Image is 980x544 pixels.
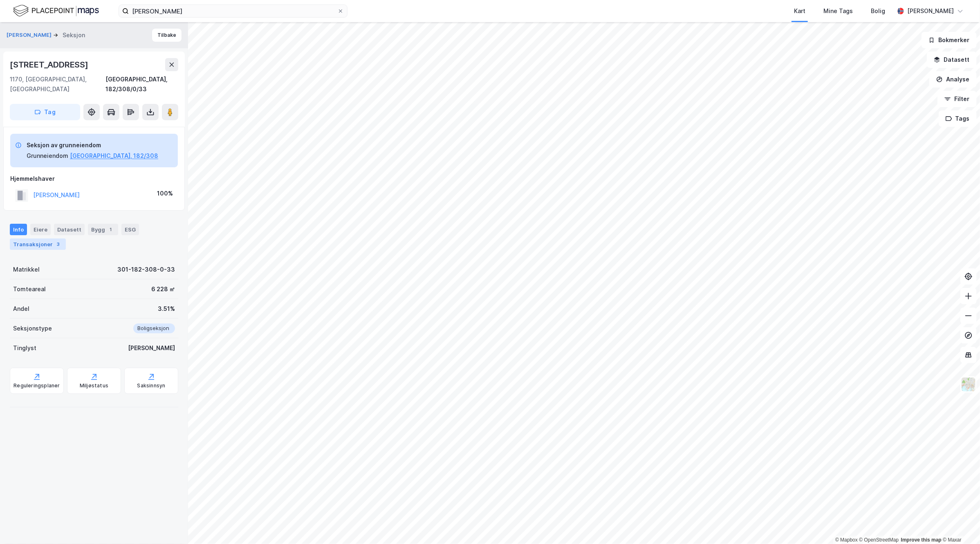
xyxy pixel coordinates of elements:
[10,74,105,94] div: 1170, [GEOGRAPHIC_DATA], [GEOGRAPHIC_DATA]
[158,304,175,314] div: 3.51%
[88,224,118,235] div: Bygg
[13,324,52,333] div: Seksjonstype
[927,52,977,68] button: Datasett
[835,537,858,543] a: Mapbox
[13,4,99,18] img: logo.f888ab2527a4732fd821a326f86c7f29.svg
[901,537,942,543] a: Improve this map
[871,6,885,16] div: Bolig
[128,343,175,353] div: [PERSON_NAME]
[10,104,80,120] button: Tag
[939,505,980,544] iframe: Chat Widget
[27,140,158,150] div: Seksjon av grunneiendom
[27,151,68,161] div: Grunneiendom
[30,224,51,235] div: Eiere
[54,240,63,248] div: 3
[54,224,85,235] div: Datasett
[121,224,139,235] div: ESG
[937,91,977,107] button: Filter
[10,58,90,71] div: [STREET_ADDRESS]
[794,6,805,16] div: Kart
[922,32,977,48] button: Bokmerker
[107,225,115,234] div: 1
[823,6,853,16] div: Mine Tags
[13,382,60,389] div: Reguleringsplaner
[105,74,178,94] div: [GEOGRAPHIC_DATA], 182/308/0/33
[13,304,29,314] div: Andel
[129,5,337,17] input: Søk på adresse, matrikkel, gårdeiere, leietakere eller personer
[63,30,85,40] div: Seksjon
[10,174,178,184] div: Hjemmelshaver
[13,265,40,274] div: Matrikkel
[151,284,175,294] div: 6 228 ㎡
[117,265,175,274] div: 301-182-308-0-33
[939,110,977,127] button: Tags
[10,238,66,250] div: Transaksjoner
[859,537,899,543] a: OpenStreetMap
[929,71,977,88] button: Analyse
[10,224,27,235] div: Info
[80,382,108,389] div: Miljøstatus
[70,151,158,161] button: [GEOGRAPHIC_DATA], 182/308
[137,382,166,389] div: Saksinnsyn
[961,377,976,392] img: Z
[907,6,954,16] div: [PERSON_NAME]
[13,284,46,294] div: Tomteareal
[152,29,182,42] button: Tilbake
[157,189,173,198] div: 100%
[7,31,53,39] button: [PERSON_NAME]
[13,343,36,353] div: Tinglyst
